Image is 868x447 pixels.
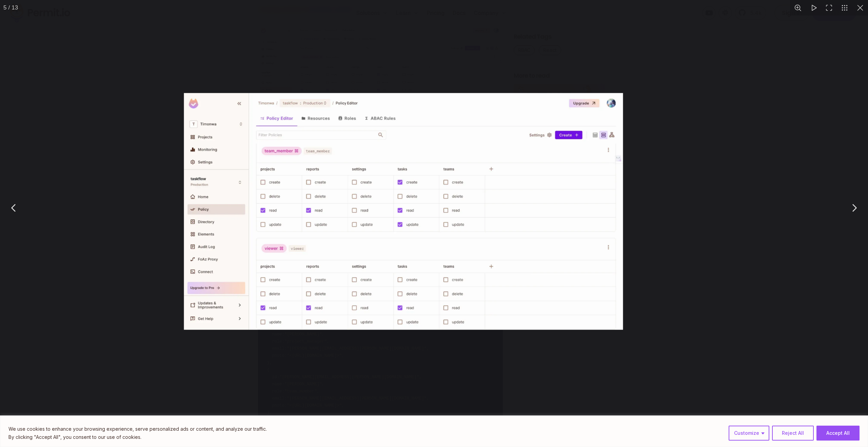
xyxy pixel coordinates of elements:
img: Image 5 of 13 [184,93,623,330]
p: By clicking "Accept All", you consent to our use of cookies. [8,433,267,441]
button: Customize [729,426,769,441]
p: We use cookies to enhance your browsing experience, serve personalized ads or content, and analyz... [8,425,267,433]
button: Previous [5,199,22,216]
button: Accept All [816,426,860,441]
button: Reject All [772,426,814,441]
button: Next [846,199,863,216]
